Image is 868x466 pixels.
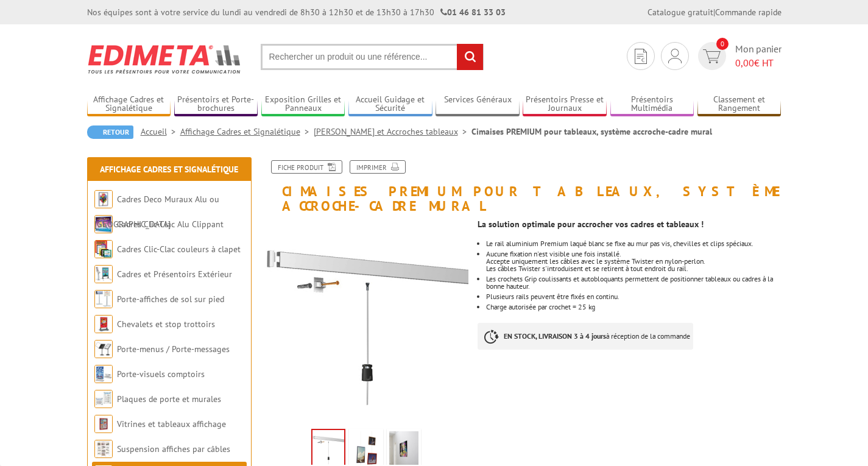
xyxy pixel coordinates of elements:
img: devis rapide [668,49,682,63]
span: Mon panier [735,42,782,70]
p: Aucune fixation n'est visible une fois installé. [486,250,781,258]
img: Plaques de porte et murales [94,390,113,408]
a: Cadres Clic-Clac couleurs à clapet [117,244,241,255]
a: Plaques de porte et murales [117,394,221,404]
img: Porte-affiches de sol sur pied [94,290,113,308]
a: Chevalets et stop trottoirs [117,319,215,330]
li: Cimaises PREMIUM pour tableaux, système accroche-cadre mural [471,125,712,138]
input: Rechercher un produit ou une référence... [261,44,484,70]
strong: EN STOCK, LIVRAISON 3 à 4 jours [504,331,606,341]
a: [PERSON_NAME] et Accroches tableaux [314,126,471,137]
li: Charge autorisée par crochet = 25 kg [486,303,781,311]
img: cimaises_250020.jpg [264,219,469,425]
img: Chevalets et stop trottoirs [94,315,113,333]
li: Les crochets Grip coulissants et autobloquants permettent de positionner tableaux ou cadres à la ... [486,275,781,290]
strong: La solution optimale pour accrocher vos cadres et tableaux ! [478,219,704,230]
a: Accueil Guidage et Sécurité [348,94,432,115]
li: Plusieurs rails peuvent être fixés en continu. [486,293,781,300]
a: devis rapide 0 Mon panier 0,00€ HT [695,42,782,70]
img: devis rapide [635,49,647,64]
a: Présentoirs Presse et Journaux [523,94,607,115]
a: Cadres Clic-Clac Alu Clippant [117,219,224,230]
a: Affichage Cadres et Signalétique [180,126,314,137]
div: Nos équipes sont à votre service du lundi au vendredi de 8h30 à 12h30 et de 13h30 à 17h30 [87,6,506,18]
img: Porte-visuels comptoirs [94,365,113,383]
a: Suspension affiches par câbles [117,443,230,454]
a: Cadres Deco Muraux Alu ou [GEOGRAPHIC_DATA] [94,194,219,230]
div: | [647,6,782,18]
a: Cadres et Présentoirs Extérieur [117,269,232,280]
a: Fiche produit [271,160,342,174]
a: Accueil [141,126,180,137]
a: Porte-visuels comptoirs [117,369,205,380]
strong: 01 46 81 33 03 [440,7,506,18]
a: Affichage Cadres et Signalétique [87,94,171,115]
img: Suspension affiches par câbles [94,440,113,458]
a: Vitrines et tableaux affichage [117,418,226,429]
a: Affichage Cadres et Signalétique [100,164,238,175]
a: Exposition Grilles et Panneaux [261,94,345,115]
img: Vitrines et tableaux affichage [94,415,113,433]
input: rechercher [457,44,483,70]
a: Présentoirs et Porte-brochures [174,94,258,115]
p: Les câbles Twister s'introduisent et se retirent à tout endroit du rail. [486,265,781,272]
a: Imprimer [350,160,406,174]
span: 0 [716,38,729,50]
a: Catalogue gratuit [647,7,713,18]
a: Porte-menus / Porte-messages [117,344,230,355]
a: Commande rapide [715,7,782,18]
p: à réception de la commande [478,323,693,350]
img: Porte-menus / Porte-messages [94,340,113,358]
a: Présentoirs Multimédia [610,94,694,115]
img: Cadres Clic-Clac couleurs à clapet [94,240,113,258]
img: devis rapide [703,49,721,63]
img: Cadres et Présentoirs Extérieur [94,265,113,283]
p: Le rail aluminium Premium laqué blanc se fixe au mur pas vis, chevilles et clips spéciaux. [486,240,781,247]
span: 0,00 [735,57,754,69]
h1: Cimaises PREMIUM pour tableaux, système accroche-cadre mural [255,160,791,213]
a: Classement et Rangement [697,94,782,115]
a: Services Généraux [436,94,520,115]
a: Porte-affiches de sol sur pied [117,294,224,305]
span: € HT [735,56,782,70]
a: Retour [87,125,133,139]
p: Accepte uniquement les câbles avec le système Twister en nylon-perlon. [486,258,781,265]
img: Edimeta [87,37,242,82]
img: Cadres Deco Muraux Alu ou Bois [94,190,113,208]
